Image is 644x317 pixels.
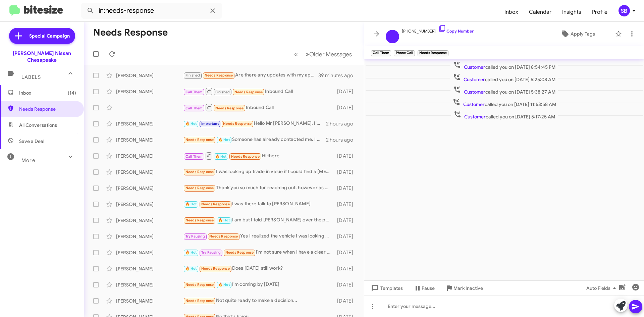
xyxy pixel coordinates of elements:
[326,120,359,127] div: 2 hours ago
[326,137,359,143] div: 2 hours ago
[294,50,298,58] span: «
[201,250,221,255] span: Try Pausing
[394,50,415,56] small: Phone Call
[613,5,637,16] button: SB
[290,47,302,61] button: Previous
[19,90,76,96] span: Inbox
[185,170,214,174] span: Needs Response
[587,2,613,22] a: Profile
[450,73,558,83] span: called you on [DATE] 5:25:08 AM
[116,217,183,224] div: [PERSON_NAME]
[19,106,76,112] span: Needs Response
[185,218,214,222] span: Needs Response
[183,297,334,305] div: Not quite ready to make a decision...
[183,200,334,208] div: I was there talk to [PERSON_NAME]
[318,72,359,79] div: 39 minutes ago
[334,201,359,208] div: [DATE]
[557,2,587,22] a: Insights
[464,89,485,95] span: Customer
[499,2,524,22] a: Inbox
[183,265,334,272] div: Does [DATE] still work?
[334,281,359,288] div: [DATE]
[185,202,197,206] span: 🔥 Hot
[464,114,486,120] span: Customer
[334,169,359,175] div: [DATE]
[586,282,619,294] span: Auto Fields
[334,104,359,111] div: [DATE]
[334,249,359,256] div: [DATE]
[116,120,183,127] div: [PERSON_NAME]
[21,74,41,80] span: Labels
[450,98,559,108] span: called you on [DATE] 11:53:58 AM
[183,103,334,112] div: Inbound Call
[68,90,76,96] span: (14)
[309,51,352,58] span: Older Messages
[183,87,334,96] div: Inbound Call
[183,152,334,160] div: Hi there
[334,265,359,272] div: [DATE]
[183,249,334,256] div: I'm not sure when I have a clear picture I'll let you know. I'm mobile with work so I try to fit ...
[334,217,359,224] div: [DATE]
[218,218,230,222] span: 🔥 Hot
[402,24,474,35] span: [PHONE_NUMBER]
[183,71,318,79] div: Are there any updates with my application?
[183,281,334,288] div: I'm coming by [DATE]
[370,282,403,294] span: Templates
[205,73,233,77] span: Needs Response
[619,5,630,16] div: SB
[185,121,197,126] span: 🔥 Hot
[19,122,57,128] span: All Conversations
[438,29,474,34] a: Copy Number
[464,64,485,70] span: Customer
[29,33,70,39] span: Special Campaign
[334,153,359,159] div: [DATE]
[571,28,595,40] span: Apply Tags
[422,282,435,294] span: Pause
[234,90,263,94] span: Needs Response
[116,281,183,288] div: [PERSON_NAME]
[209,234,238,239] span: Needs Response
[185,234,205,239] span: Try Pausing
[334,185,359,192] div: [DATE]
[183,232,334,240] div: Yes I realized the vehicle I was looking at was out of my price range
[19,138,44,145] span: Save a Deal
[185,138,214,142] span: Needs Response
[440,282,488,294] button: Mark Inactive
[218,282,230,287] span: 🔥 Hot
[371,50,391,56] small: Call Them
[81,3,222,19] input: Search
[451,110,558,120] span: called you on [DATE] 5:17:25 AM
[183,120,326,127] div: Hello Mr [PERSON_NAME], I'm heading that way now.
[183,184,334,192] div: Thank you so much for reaching out, however as of now we are not ready to talk at this time. We w...
[302,47,356,61] button: Next
[183,136,326,144] div: Someone has already contacted me. I have a meeting for [DATE] at 5pm.
[9,28,75,44] a: Special Campaign
[581,282,624,294] button: Auto Fields
[364,282,408,294] button: Templates
[183,216,334,224] div: I am but I told [PERSON_NAME] over the phone I have an appointment at first time Kia to get it ch...
[453,282,483,294] span: Mark Inactive
[183,168,334,176] div: I was looking up trade in value if I could find a [MEDICAL_DATA] TRD PRO Tundra and if all the nu...
[116,233,183,240] div: [PERSON_NAME]
[21,157,35,163] span: More
[116,249,183,256] div: [PERSON_NAME]
[93,27,168,38] h1: Needs Response
[543,28,612,40] button: Apply Tags
[185,282,214,287] span: Needs Response
[418,50,448,56] small: Needs Response
[450,86,558,95] span: called you on [DATE] 5:38:27 AM
[334,298,359,304] div: [DATE]
[290,47,356,61] nav: Page navigation example
[201,202,230,206] span: Needs Response
[334,233,359,240] div: [DATE]
[116,201,183,208] div: [PERSON_NAME]
[185,90,203,94] span: Call Them
[185,266,197,271] span: 🔥 Hot
[116,88,183,95] div: [PERSON_NAME]
[185,250,197,255] span: 🔥 Hot
[215,106,244,110] span: Needs Response
[524,2,557,22] a: Calendar
[306,50,309,58] span: »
